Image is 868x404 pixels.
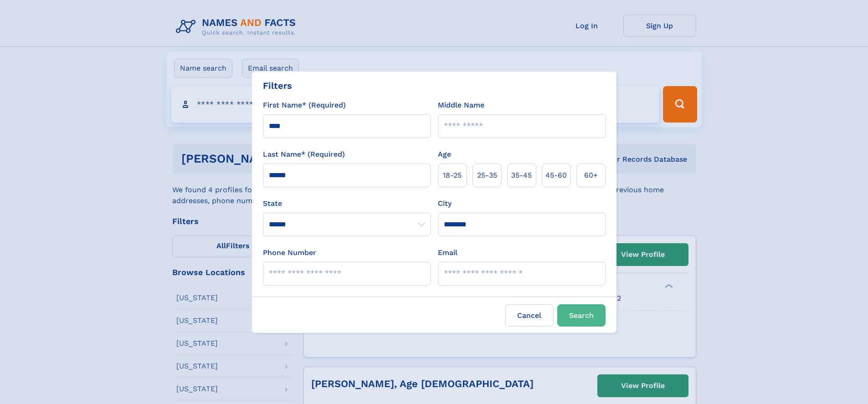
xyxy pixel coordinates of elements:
[438,100,484,111] label: Middle Name
[438,149,451,160] label: Age
[557,304,606,327] button: Search
[438,247,457,258] label: Email
[584,170,598,181] span: 60+
[443,170,462,181] span: 18‑25
[477,170,497,181] span: 25‑35
[263,247,316,258] label: Phone Number
[263,149,345,160] label: Last Name* (Required)
[545,170,567,181] span: 45‑60
[505,304,554,327] label: Cancel
[438,198,452,209] label: City
[511,170,532,181] span: 35‑45
[263,198,431,209] label: State
[263,79,292,92] div: Filters
[263,100,346,111] label: First Name* (Required)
